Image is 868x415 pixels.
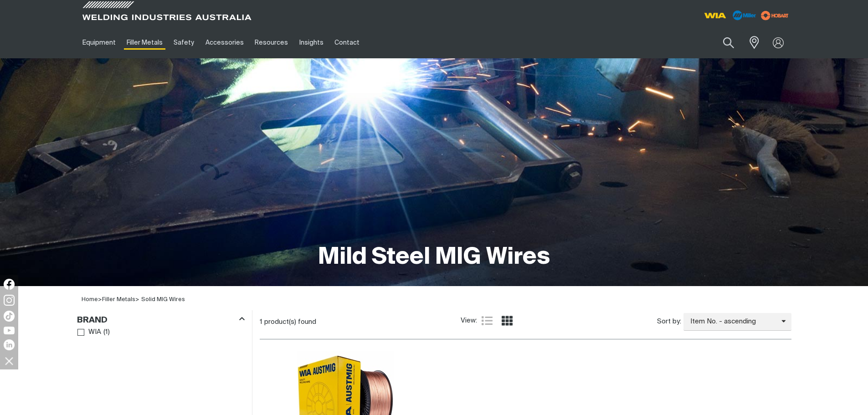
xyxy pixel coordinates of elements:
[260,318,461,327] div: 1
[77,326,244,338] ul: Brand
[102,297,135,302] a: Filler Metals
[683,317,781,327] span: Item No. - ascending
[264,318,316,325] span: product(s) found
[701,32,744,53] input: Product name or item number...
[249,27,293,58] a: Resources
[318,243,550,272] h1: Mild Steel MIG Wires
[329,27,365,58] a: Contact
[657,317,681,327] span: Sort by:
[4,327,15,334] img: YouTube
[102,297,139,302] span: >
[461,316,477,326] span: View:
[141,297,185,302] a: Solid MIG Wires
[103,327,110,338] span: ( 1 )
[77,326,102,338] a: WIA
[4,311,15,322] img: TikTok
[82,297,98,302] a: Home
[98,297,102,302] span: >
[77,27,121,58] a: Equipment
[77,313,245,326] div: Brand
[4,279,15,290] img: Facebook
[1,353,17,369] img: hide socials
[121,27,168,58] a: Filler Metals
[200,27,249,58] a: Accessories
[88,327,101,338] span: WIA
[482,315,493,326] a: List view
[713,32,744,53] button: Search products
[77,27,613,58] nav: Main
[77,315,108,326] h3: Brand
[4,295,15,306] img: Instagram
[260,310,791,333] section: Product list controls
[77,310,245,339] aside: Filters
[4,339,15,350] img: LinkedIn
[168,27,200,58] a: Safety
[293,27,329,58] a: Insights
[758,9,791,22] img: miller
